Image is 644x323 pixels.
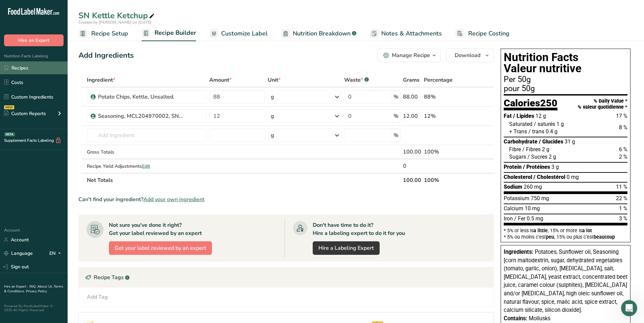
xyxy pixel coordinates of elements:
[504,52,627,74] h1: Nutrition Facts Valeur nutritive
[619,205,627,212] span: 1 %
[539,138,563,145] span: / Glucides
[504,138,538,145] span: Carbohydrate
[424,112,462,120] div: 12%
[98,93,183,101] div: Potato Chips, Kettle, Unsalted.
[567,174,579,180] span: 0 mg
[551,164,559,170] span: 3 g
[446,49,494,62] button: Download
[540,97,557,109] span: 250
[91,29,128,38] span: Recipe Setup
[378,49,441,62] button: Manage Recipe
[504,249,533,255] span: Ingredients:
[619,124,627,131] span: 8 %
[4,105,14,109] div: NEW
[268,76,281,84] span: Unit
[509,146,521,153] span: Fibre
[504,98,557,111] div: Calories
[29,284,38,289] a: FAQ .
[594,234,615,240] span: beaucoup
[4,284,63,294] a: Terms & Conditions .
[4,284,28,289] a: Hire an Expert .
[542,146,549,153] span: 2 g
[403,162,421,170] div: 0
[424,76,453,84] span: Percentage
[38,284,54,289] a: About Us .
[293,29,351,38] span: Nutrition Breakdown
[549,154,556,160] span: 2 g
[370,26,442,41] a: Notes & Attachments
[509,121,532,127] span: Saturated
[504,215,513,222] span: Iron
[4,247,33,259] a: Language
[504,113,512,119] span: Fat
[109,221,202,237] div: Not sure you've done it right? Get your label reviewed by an expert
[87,149,207,156] div: Gross Totals
[616,195,627,201] span: 22 %
[271,131,274,139] div: g
[424,148,462,156] div: 100%
[142,163,150,169] span: Edit
[403,112,421,120] div: 12.00
[509,128,527,135] span: + Trans
[616,184,627,190] span: 11 %
[209,76,232,84] span: Amount
[4,132,15,136] div: BETA
[527,154,547,160] span: / Sucres
[221,29,268,38] span: Customize Label
[504,205,523,212] span: Calcium
[513,113,534,119] span: / Lipides
[509,154,526,160] span: Sugars
[616,113,627,119] span: 17 %
[619,146,627,153] span: 6 %
[78,9,156,22] div: SN Kettle Ketchup
[504,249,627,313] span: Potatoes, Sunflower oil, Seasoning [corn maltodextrin, sugar, dehydrated vegetables (tomato, garl...
[531,195,549,201] span: 750 mg
[522,146,541,153] span: / Fibres
[514,215,525,222] span: / Fer
[533,174,565,180] span: / Cholestérol
[86,173,402,187] th: Net Totals
[87,163,207,170] div: Recipe Yield Adjustments
[392,51,430,59] div: Manage Recipe
[504,85,627,93] div: pour 50g
[565,138,575,145] span: 31 g
[78,20,151,25] span: Created by [PERSON_NAME] on [DATE]
[78,26,128,41] a: Recipe Setup
[546,128,557,135] span: 0.4 g
[381,29,442,38] span: Notes & Attachments
[87,129,207,142] input: Add Ingredient
[504,195,529,201] span: Potassium
[525,205,540,212] span: 10 mg
[523,164,550,170] span: / Protéines
[619,154,627,160] span: 2 %
[78,195,494,204] div: Can't find your ingredient?
[115,244,206,252] span: Get your label reviewed by an expert
[313,241,380,255] a: Hire a Labeling Expert
[4,110,46,117] div: Custom Reports
[504,184,522,190] span: Sodium
[402,173,423,187] th: 100.00
[78,50,134,61] div: Add Ingredients
[49,249,64,258] div: EN
[109,241,212,255] button: Get your label reviewed by an expert
[271,112,274,120] div: g
[533,228,548,233] span: a little
[313,221,405,237] div: Don't have time to do it? Hire a labeling expert to do it for you
[621,300,637,316] iframe: Intercom live chat
[504,315,527,322] span: Contains:
[424,93,462,101] div: 88%
[143,195,205,204] span: Add your own ingredient
[546,234,554,240] span: peu
[528,128,544,135] span: / trans
[423,173,463,187] th: 100%
[87,76,115,84] span: Ingredient
[582,228,592,233] span: a lot
[556,121,564,127] span: 1 g
[210,26,268,41] a: Customize Label
[468,29,509,38] span: Recipe Costing
[504,164,522,170] span: Protein
[271,93,274,101] div: g
[4,34,64,46] button: Hire an Expert
[504,174,532,180] span: Cholesterol
[504,235,627,239] div: * 5% ou moins c’est , 15% ou plus c’est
